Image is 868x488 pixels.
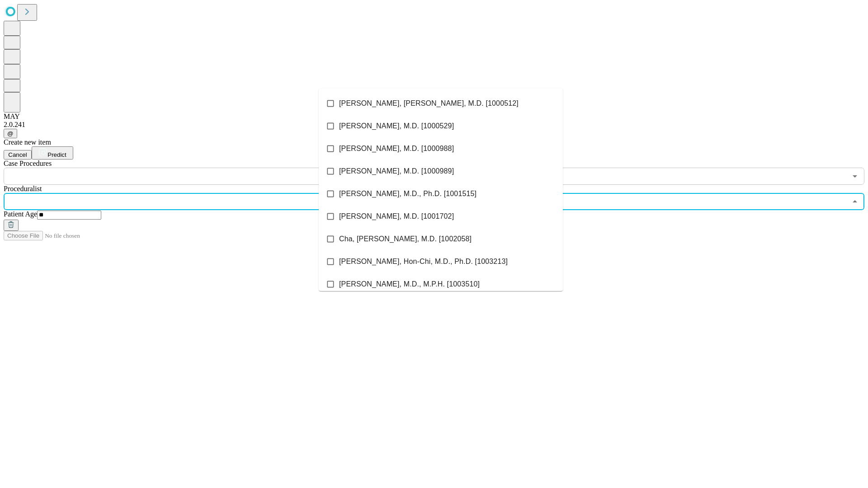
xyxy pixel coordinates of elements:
[7,130,14,137] span: @
[4,150,32,160] button: Cancel
[47,151,66,158] span: Predict
[8,151,27,158] span: Cancel
[849,195,861,208] button: Close
[4,160,52,167] span: Scheduled Procedure
[4,121,864,129] div: 2.0.241
[4,210,37,218] span: Patient Age
[339,166,454,177] span: [PERSON_NAME], M.D. [1000989]
[339,98,519,109] span: [PERSON_NAME], [PERSON_NAME], M.D. [1000512]
[4,113,864,121] div: MAY
[339,121,454,131] span: [PERSON_NAME], M.D. [1000529]
[339,279,480,290] span: [PERSON_NAME], M.D., M.P.H. [1003510]
[4,185,42,192] span: Proceduralist
[32,146,73,160] button: Predict
[339,256,508,267] span: [PERSON_NAME], Hon-Chi, M.D., Ph.D. [1003213]
[4,129,17,138] button: @
[339,188,476,199] span: [PERSON_NAME], M.D., Ph.D. [1001515]
[849,170,861,183] button: Open
[339,211,454,222] span: [PERSON_NAME], M.D. [1001702]
[339,234,472,244] span: Cha, [PERSON_NAME], M.D. [1002058]
[339,143,454,154] span: [PERSON_NAME], M.D. [1000988]
[4,138,51,146] span: Create new item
